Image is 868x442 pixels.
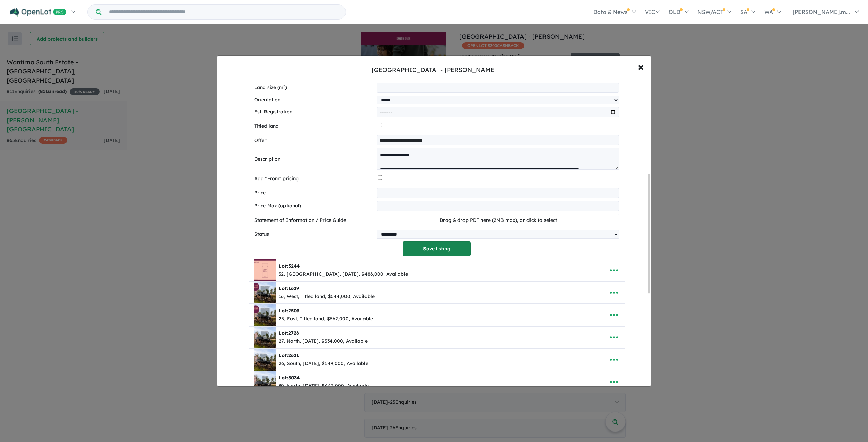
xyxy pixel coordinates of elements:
img: Smiths%20Lane%20Estate%20-%20Clyde%20North%20-%20Lot%203034___1749176951.jpg [254,371,276,393]
span: Drag & drop PDF here (2MB max), or click to select [440,217,557,223]
label: Est. Registration [254,108,374,116]
b: Lot: [279,308,299,314]
label: Add "From" pricing [254,175,375,183]
div: 27, North, [DATE], $534,000, Available [279,337,368,345]
label: Statement of Information / Price Guide [254,216,375,225]
div: 25, East, Titled land, $562,000, Available [279,315,373,323]
span: 3244 [288,263,300,269]
div: [GEOGRAPHIC_DATA] - [PERSON_NAME] [372,66,497,75]
span: 2503 [288,308,299,314]
label: Price [254,189,374,197]
img: Openlot PRO Logo White [10,8,66,17]
img: Smiths%20Lane%20Estate%20-%20Clyde%20North%20-%20Lot%202621___1750394483.png [254,349,276,371]
label: Description [254,155,374,163]
img: Smiths%20Lane%20Estate%20-%20Clyde%20North%20-%20Lot%203244___1751847484.jpg [254,259,276,281]
b: Lot: [279,375,300,381]
input: Try estate name, suburb, builder or developer [103,5,344,19]
label: Price Max (optional) [254,202,374,210]
div: 32, [GEOGRAPHIC_DATA], [DATE], $486,000, Available [279,270,408,278]
div: 26, South, [DATE], $549,000, Available [279,360,368,368]
label: Land size (m²) [254,84,374,92]
div: 16, West, Titled land, $544,000, Available [279,293,375,301]
b: Lot: [279,263,300,269]
img: Smiths%20Lane%20Estate%20-%20Clyde%20North%20-%20Lot%202726___1750394434.png [254,327,276,348]
div: 30, North, [DATE], $442,000, Available [279,382,369,390]
span: 1629 [288,285,299,291]
span: 2621 [288,352,299,358]
button: Save listing [403,241,471,256]
label: Orientation [254,96,374,104]
span: [PERSON_NAME].m... [793,8,850,15]
span: 3034 [288,375,300,381]
span: 2726 [288,330,299,336]
label: Status [254,230,374,238]
label: Titled land [254,122,375,130]
b: Lot: [279,285,299,291]
img: Smiths%20Lane%20Estate%20-%20Clyde%20North%20-%20Lot%202503___1756192132.png [254,304,276,326]
img: Smiths%20Lane%20Estate%20-%20Clyde%20North%20-%20Lot%201629___1756192087.png [254,282,276,303]
span: × [638,59,644,74]
b: Lot: [279,352,299,358]
b: Lot: [279,330,299,336]
label: Offer [254,136,374,145]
